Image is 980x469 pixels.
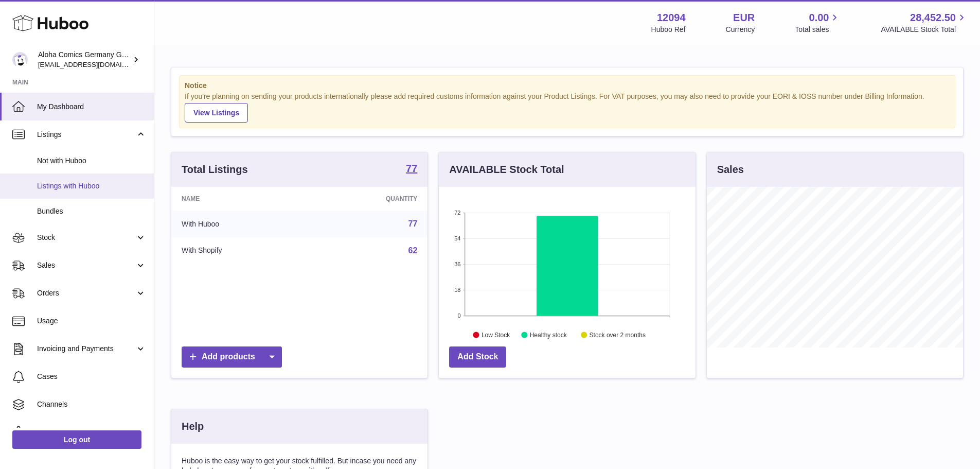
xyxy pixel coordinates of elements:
[726,25,755,34] div: Currency
[809,11,829,25] span: 0.00
[310,187,428,211] th: Quantity
[37,233,135,242] span: Stock
[455,287,461,293] text: 18
[37,372,146,381] span: Cases
[37,399,146,409] span: Channels
[171,187,310,211] th: Name
[733,11,755,25] strong: EUR
[458,312,461,319] text: 0
[406,163,417,176] a: 77
[185,81,950,91] strong: Notice
[530,331,567,338] text: Healthy stock
[651,25,686,34] div: Huboo Ref
[37,260,135,270] span: Sales
[37,102,146,112] span: My Dashboard
[795,25,841,34] span: Total sales
[455,261,461,267] text: 36
[37,156,146,166] span: Not with Huboo
[455,210,461,216] text: 72
[37,130,135,140] span: Listings
[37,316,146,326] span: Usage
[795,11,841,34] a: 0.00 Total sales
[881,11,968,34] a: 28,452.50 AVAILABLE Stock Total
[37,288,135,298] span: Orders
[171,237,310,264] td: With Shopify
[37,427,146,437] span: Settings
[449,163,564,177] h3: AVAILABLE Stock Total
[408,246,418,255] a: 62
[38,60,151,68] span: [EMAIL_ADDRESS][DOMAIN_NAME]
[185,103,248,123] a: View Listings
[910,11,956,25] span: 28,452.50
[482,331,510,338] text: Low Stock
[182,346,282,368] a: Add products
[37,181,146,191] span: Listings with Huboo
[38,50,131,70] div: Aloha Comics Germany GmbH
[171,211,310,237] td: With Huboo
[185,92,950,123] div: If you're planning on sending your products internationally please add required customs informati...
[182,420,204,433] h3: Help
[182,163,248,177] h3: Total Listings
[37,344,135,354] span: Invoicing and Payments
[590,331,646,338] text: Stock over 2 months
[37,206,146,216] span: Bundles
[449,346,506,368] a: Add Stock
[12,430,141,449] a: Log out
[717,163,744,177] h3: Sales
[408,219,418,228] a: 77
[881,25,968,34] span: AVAILABLE Stock Total
[12,52,28,67] img: internalAdmin-12094@internal.huboo.com
[455,235,461,241] text: 54
[657,11,686,25] strong: 12094
[406,163,417,173] strong: 77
